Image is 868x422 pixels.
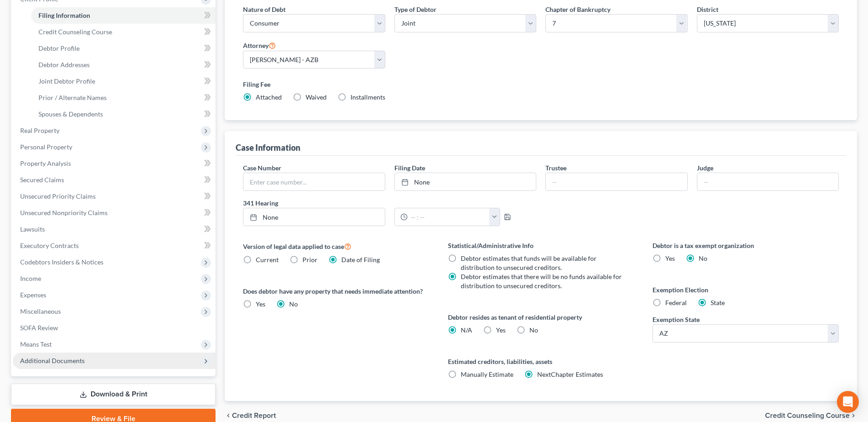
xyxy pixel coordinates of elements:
[31,40,216,57] a: Debtor Profile
[306,93,327,101] span: Waived
[13,320,216,336] a: SOFA Review
[38,28,112,36] span: Credit Counseling Course
[461,370,513,378] span: Manually Estimate
[13,205,216,221] a: Unsecured Nonpriority Claims
[461,326,472,334] span: N/A
[13,155,216,172] a: Property Analysis
[461,273,622,290] span: Debtor estimates that there will be no funds available for distribution to unsecured creditors.
[31,7,216,24] a: Filing Information
[545,163,566,173] label: Trustee
[496,326,506,334] span: Yes
[20,324,58,332] span: SOFA Review
[289,300,298,308] span: No
[20,127,59,134] span: Real Property
[20,192,96,200] span: Unsecured Priority Claims
[20,176,64,184] span: Secured Claims
[38,11,90,19] span: Filing Information
[394,5,437,14] label: Type of Debtor
[225,412,232,419] i: chevron_left
[38,94,107,101] span: Prior / Alternate Names
[38,77,95,85] span: Joint Debtor Profile
[448,312,634,322] label: Debtor resides as tenant of residential property
[243,286,429,296] label: Does debtor have any property that needs immediate attention?
[652,285,839,295] label: Exemption Election
[341,256,380,264] span: Date of Filing
[243,173,384,190] input: Enter case number...
[13,188,216,205] a: Unsecured Priority Claims
[697,5,718,14] label: District
[20,274,41,282] span: Income
[238,198,541,208] label: 341 Hearing
[38,44,80,52] span: Debtor Profile
[31,90,216,106] a: Prior / Alternate Names
[697,163,713,173] label: Judge
[256,256,279,264] span: Current
[529,326,538,334] span: No
[243,79,839,89] label: Filing Fee
[13,237,216,254] a: Executory Contracts
[31,57,216,73] a: Debtor Addresses
[408,208,490,226] input: -- : --
[243,40,276,51] label: Attorney
[448,357,634,366] label: Estimated creditors, liabilities, assets
[31,106,216,122] a: Spouses & Dependents
[20,225,45,233] span: Lawsuits
[243,5,286,14] label: Nature of Debt
[38,110,103,118] span: Spouses & Dependents
[20,307,61,315] span: Miscellaneous
[243,208,384,226] a: None
[20,291,46,299] span: Expenses
[699,254,707,262] span: No
[765,412,850,419] span: Credit Counseling Course
[38,61,90,69] span: Debtor Addresses
[448,241,634,250] label: Statistical/Administrative Info
[394,163,425,173] label: Filing Date
[236,142,300,153] div: Case Information
[652,315,700,324] label: Exemption State
[765,412,857,419] button: Credit Counseling Course chevron_right
[20,357,85,364] span: Additional Documents
[546,173,687,190] input: --
[350,93,385,101] span: Installments
[665,254,675,262] span: Yes
[31,24,216,40] a: Credit Counseling Course
[13,172,216,188] a: Secured Claims
[850,412,857,419] i: chevron_right
[665,299,687,306] span: Federal
[20,258,103,266] span: Codebtors Insiders & Notices
[20,242,79,249] span: Executory Contracts
[837,391,859,413] div: Open Intercom Messenger
[11,384,216,405] a: Download & Print
[256,93,282,101] span: Attached
[697,173,838,190] input: --
[232,412,276,419] span: Credit Report
[20,209,108,216] span: Unsecured Nonpriority Claims
[20,340,52,348] span: Means Test
[31,73,216,90] a: Joint Debtor Profile
[225,412,276,419] button: chevron_left Credit Report
[395,173,536,190] a: None
[545,5,610,14] label: Chapter of Bankruptcy
[20,159,71,167] span: Property Analysis
[243,241,429,252] label: Version of legal data applied to case
[20,143,72,151] span: Personal Property
[13,221,216,237] a: Lawsuits
[652,241,839,250] label: Debtor is a tax exempt organization
[537,370,603,378] span: NextChapter Estimates
[256,300,265,308] span: Yes
[711,299,725,306] span: State
[302,256,318,264] span: Prior
[461,254,597,271] span: Debtor estimates that funds will be available for distribution to unsecured creditors.
[243,163,281,173] label: Case Number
